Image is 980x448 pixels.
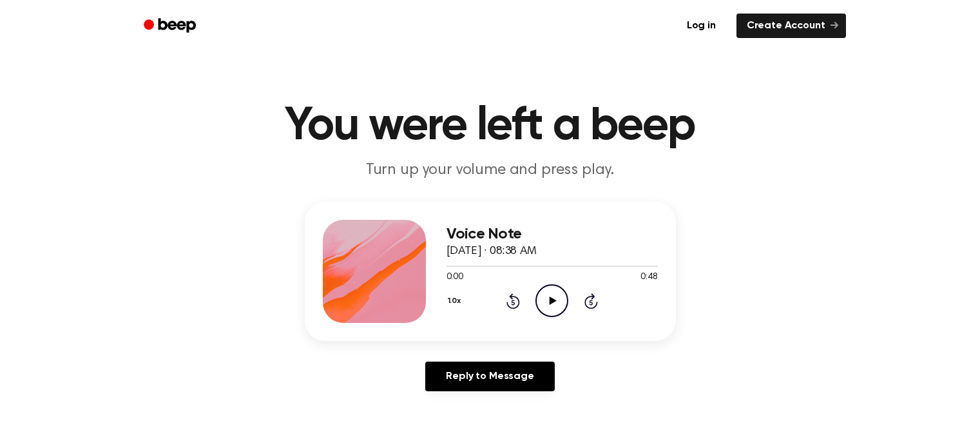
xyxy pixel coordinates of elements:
a: Reply to Message [425,362,554,391]
span: 0:00 [447,271,463,284]
p: Turn up your volume and press play. [243,160,738,181]
h1: You were left a beep [160,103,820,150]
h3: Voice Note [447,226,658,243]
a: Log in [674,11,729,41]
button: 1.0x [447,290,466,312]
a: Create Account [736,14,846,38]
span: 0:48 [640,271,657,284]
span: [DATE] · 08:38 AM [447,246,537,257]
a: Beep [135,14,207,39]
